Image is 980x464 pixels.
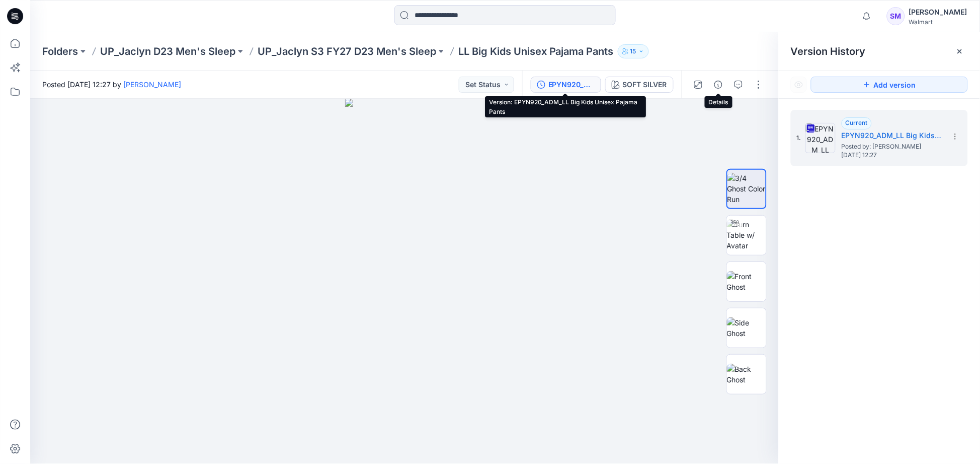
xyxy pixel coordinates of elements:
span: [DATE] 12:27 [842,152,942,159]
button: 15 [618,44,649,58]
span: 1. [797,134,801,143]
button: Add version [811,77,968,93]
span: Current [846,119,868,126]
a: UP_Jaclyn D23 Men's Sleep [100,44,235,58]
span: Posted [DATE] 12:27 by [42,79,181,90]
img: EPYN920_ADM_LL Big Kids Unisex Pajama Pants [805,123,836,153]
p: 15 [630,46,636,57]
div: SM [887,7,905,25]
img: Back Ghost [727,364,766,385]
img: Turn Table w/ Avatar [727,219,766,251]
p: LL Big Kids Unisex Pajama Pants [458,44,614,58]
button: Close [956,47,964,55]
img: Front Ghost [727,271,766,292]
a: Folders [42,44,78,58]
span: Version History [791,45,866,57]
div: [PERSON_NAME] [909,6,967,18]
img: 3/4 Ghost Color Run [727,173,766,205]
span: Posted by: Steve Menda [842,142,942,152]
a: UP_Jaclyn S3 FY27 D23 Men's Sleep [258,44,436,58]
div: SOFT SILVER [623,79,667,90]
button: Show Hidden Versions [791,77,807,93]
a: [PERSON_NAME] [123,80,181,89]
img: Side Ghost [727,317,766,339]
img: eyJhbGciOiJIUzI1NiIsImtpZCI6IjAiLCJzbHQiOiJzZXMiLCJ0eXAiOiJKV1QifQ.eyJkYXRhIjp7InR5cGUiOiJzdG9yYW... [345,99,464,464]
h5: EPYN920_ADM_LL Big Kids Unisex Pajama Pants [842,129,942,142]
button: SOFT SILVER [605,77,674,93]
button: EPYN920_ADM_LL Big Kids Unisex Pajama Pants [531,77,601,93]
div: EPYN920_ADM_LL Big Kids Unisex Pajama Pants [548,79,595,90]
div: Walmart [909,18,967,26]
button: Details [710,77,726,93]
